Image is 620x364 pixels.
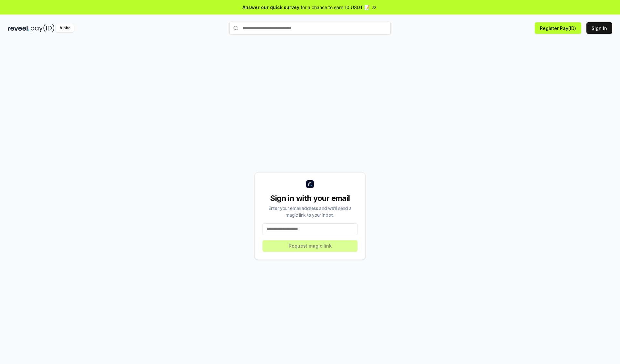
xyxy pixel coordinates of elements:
span: Answer our quick survey [243,4,299,11]
img: reveel_dark [8,24,29,32]
span: for a chance to earn 10 USDT 📝 [301,4,370,11]
div: Enter your email address and we’ll send a magic link to your inbox. [263,205,357,218]
div: Alpha [56,24,74,32]
img: logo_small [306,180,314,188]
div: Sign in with your email [263,193,357,203]
button: Register Pay(ID) [535,22,581,34]
img: pay_id [31,24,55,32]
button: Sign In [586,22,612,34]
